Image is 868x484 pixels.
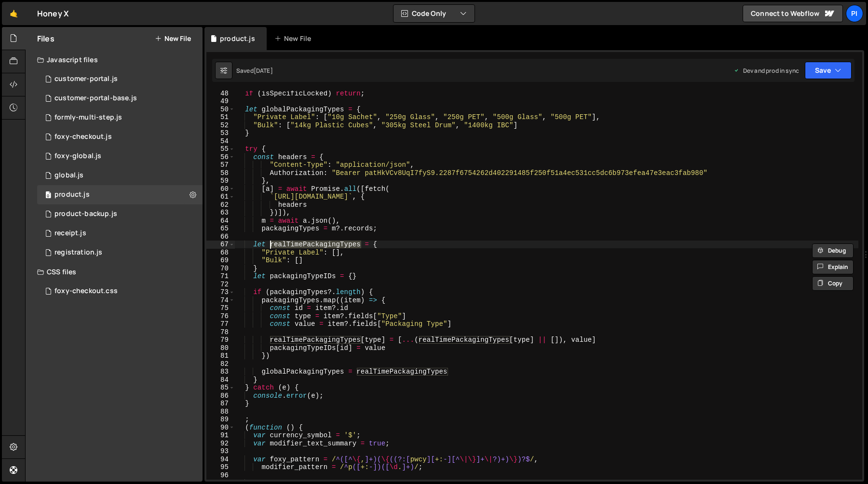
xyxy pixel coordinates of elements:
[812,276,854,291] button: Copy
[733,67,799,75] div: Dev and prod in sync
[206,97,235,106] div: 49
[2,2,26,25] a: 🤙
[54,229,86,238] div: receipt.js
[206,272,235,281] div: 71
[206,121,235,130] div: 52
[812,260,854,274] button: Explain
[206,225,235,233] div: 65
[206,440,235,448] div: 92
[155,35,191,42] button: New File
[274,34,315,43] div: New File
[206,169,235,177] div: 58
[206,113,235,121] div: 51
[206,408,235,416] div: 88
[206,177,235,185] div: 59
[206,328,235,336] div: 78
[206,233,235,241] div: 66
[206,400,235,408] div: 87
[206,185,235,193] div: 60
[206,424,235,432] div: 90
[54,133,112,141] div: foxy-checkout.js
[206,256,235,265] div: 69
[206,463,235,471] div: 95
[206,320,235,328] div: 77
[206,193,235,201] div: 61
[45,192,51,200] span: 0
[220,34,255,43] div: product.js
[37,147,203,166] div: 11115/29457.js
[206,201,235,209] div: 62
[206,392,235,400] div: 86
[206,241,235,249] div: 67
[805,62,852,79] button: Save
[206,431,235,440] div: 91
[54,190,90,199] div: product.js
[37,33,54,44] h2: Files
[812,243,854,258] button: Debug
[206,217,235,225] div: 64
[37,127,203,147] div: 11115/30890.js
[54,171,83,180] div: global.js
[393,5,475,22] button: Code Only
[206,106,235,114] div: 50
[206,90,235,98] div: 48
[254,67,273,75] div: [DATE]
[206,296,235,305] div: 74
[206,344,235,352] div: 80
[37,204,203,224] div: 11115/33543.js
[846,5,863,22] a: Pi
[37,243,203,262] div: 11115/30581.js
[54,113,122,122] div: formly-multi-step.js
[54,75,118,83] div: customer-portal.js
[206,137,235,146] div: 54
[206,447,235,456] div: 93
[206,153,235,161] div: 56
[206,249,235,257] div: 68
[37,166,203,185] div: 11115/25973.js
[37,185,203,204] div: 11115/29587.js
[206,281,235,289] div: 72
[54,94,137,103] div: customer-portal-base.js
[206,209,235,217] div: 63
[206,360,235,368] div: 82
[206,456,235,464] div: 94
[54,152,101,161] div: foxy-global.js
[743,5,843,22] a: Connect to Webflow
[54,210,117,218] div: product-backup.js
[206,376,235,384] div: 84
[37,108,203,127] div: 11115/31206.js
[236,67,273,75] div: Saved
[206,129,235,137] div: 53
[206,145,235,153] div: 55
[206,384,235,392] div: 85
[206,336,235,344] div: 79
[26,50,203,69] div: Javascript files
[54,287,118,296] div: foxy-checkout.css
[37,69,203,89] div: 11115/28888.js
[37,89,203,108] div: 11115/30117.js
[206,368,235,376] div: 83
[206,471,235,480] div: 96
[206,161,235,169] div: 57
[206,265,235,273] div: 70
[206,416,235,424] div: 89
[37,8,68,19] div: Honey X
[26,262,203,282] div: CSS files
[206,352,235,360] div: 81
[37,224,203,243] div: 11115/30391.js
[206,304,235,312] div: 75
[37,282,203,301] div: 11115/29670.css
[206,312,235,321] div: 76
[206,288,235,296] div: 73
[54,248,102,257] div: registration.js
